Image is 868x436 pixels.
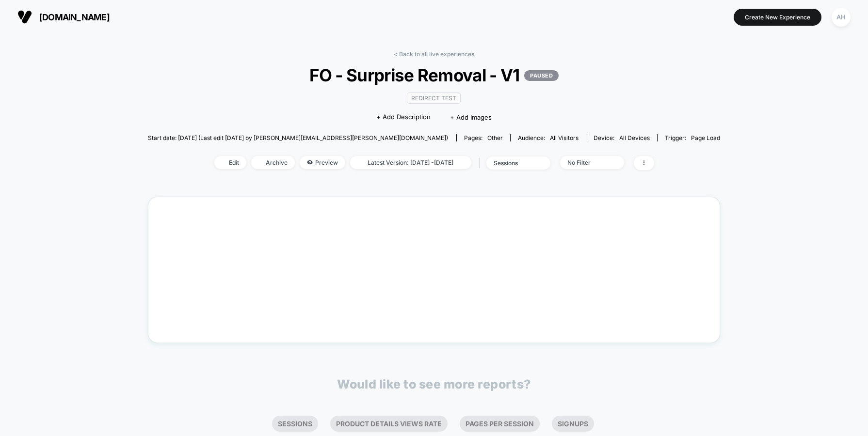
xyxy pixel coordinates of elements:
li: Product Details Views Rate [330,416,448,432]
span: [DOMAIN_NAME] [39,12,110,22]
button: AH [829,7,853,27]
span: Preview [300,156,345,169]
li: Sessions [272,416,318,432]
div: sessions [494,159,532,167]
span: other [487,134,503,141]
span: Archive [251,156,295,169]
span: | [476,156,486,170]
div: Pages: [464,134,503,141]
span: all devices [619,134,650,141]
div: No Filter [567,159,606,166]
span: Page Load [691,134,720,141]
span: + Add Description [376,112,431,122]
div: Trigger: [665,134,720,141]
span: + Add Images [450,113,492,121]
a: < Back to all live experiences [394,50,474,58]
button: Create New Experience [734,9,821,26]
span: Edit [214,156,246,169]
li: Pages Per Session [460,416,540,432]
span: FO - Surprise Removal - V1 [177,65,691,85]
p: PAUSED [524,70,559,81]
img: Visually logo [17,10,32,24]
p: Would like to see more reports? [337,377,531,391]
li: Signups [552,416,594,432]
span: All Visitors [550,134,579,141]
span: Redirect Test [407,93,461,104]
span: Start date: [DATE] (Last edit [DATE] by [PERSON_NAME][EMAIL_ADDRESS][PERSON_NAME][DOMAIN_NAME]) [148,134,448,141]
span: Device: [586,134,657,141]
span: Latest Version: [DATE] - [DATE] [350,156,471,169]
div: Audience: [518,134,579,141]
button: [DOMAIN_NAME] [15,9,113,25]
div: AH [832,8,851,27]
